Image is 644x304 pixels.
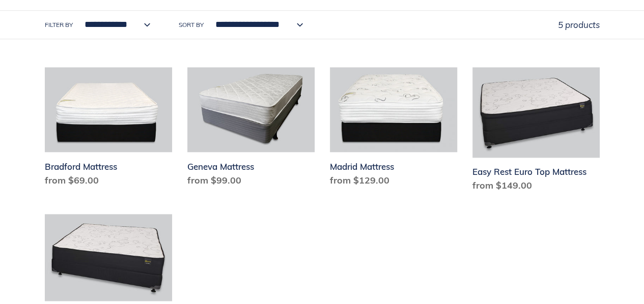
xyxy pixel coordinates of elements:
span: 5 products [558,19,600,30]
a: Geneva Mattress [187,67,315,191]
a: Easy Rest Euro Top Mattress [472,67,600,197]
label: Filter by [45,20,73,29]
a: Bradford Mattress [45,67,172,191]
a: Madrid Mattress [330,67,457,191]
label: Sort by [179,20,204,29]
